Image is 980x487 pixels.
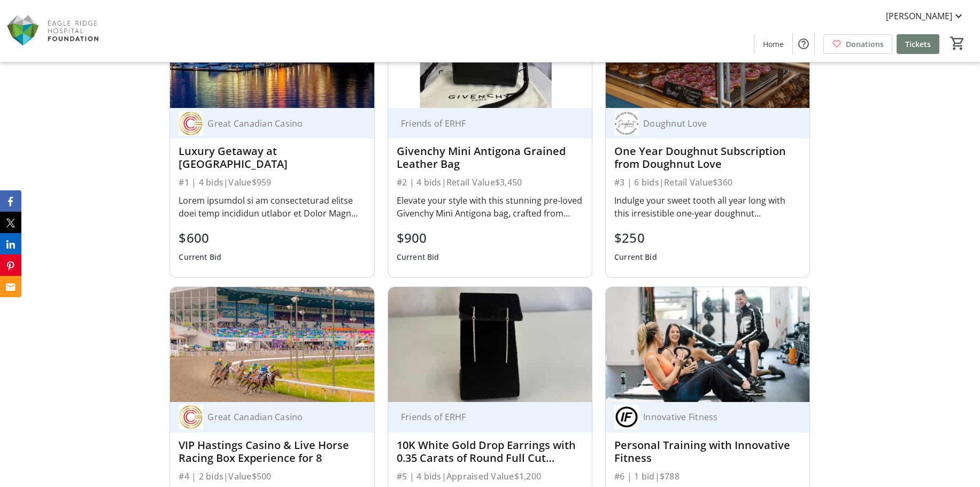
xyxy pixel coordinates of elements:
img: Great Canadian Casino [179,405,203,429]
div: $250 [614,228,657,248]
div: Indulge your sweet tooth all year long with this irresistible one-year doughnut subscription from... [614,194,801,220]
div: Friends of ERHF [397,412,570,422]
span: Home [763,38,784,50]
img: Personal Training with Innovative Fitness [606,287,809,401]
div: Doughnut Love [639,118,788,129]
div: $600 [179,228,221,248]
img: Doughnut Love [614,111,639,136]
img: Great Canadian Casino [179,111,203,136]
div: Great Canadian Casino [203,412,352,422]
div: Great Canadian Casino [203,118,352,129]
button: [PERSON_NAME] [877,7,974,25]
div: Personal Training with Innovative Fitness [614,439,801,465]
button: Cart [948,34,967,53]
a: Tickets [897,34,939,54]
span: Donations [846,38,884,50]
div: Current Bid [179,248,221,267]
div: #4 | 2 bids | Value $500 [179,469,365,484]
div: #6 | 1 bid | $788 [614,469,801,484]
img: VIP Hastings Casino & Live Horse Racing Box Experience for 8 [170,287,374,401]
div: Current Bid [614,248,657,267]
button: Help [793,33,814,55]
div: #3 | 6 bids | Retail Value $360 [614,175,801,190]
img: Eagle Ridge Hospital Foundation's Logo [6,4,102,58]
div: Lorem ipsumdol si am consecteturad elitse doei temp incididun utlabor et Dolor Magn Aliqua Enimad... [179,194,365,220]
a: Home [754,34,792,54]
div: $900 [397,228,439,248]
div: VIP Hastings Casino & Live Horse Racing Box Experience for 8 [179,439,365,465]
div: Friends of ERHF [397,118,570,129]
img: 10K White Gold Drop Earrings with 0.35 Carats of Round Full Cut Diamonds [388,287,592,401]
div: #5 | 4 bids | Appraised Value $1,200 [397,469,583,484]
div: Givenchy Mini Antigona Grained Leather Bag [397,145,583,171]
div: 10K White Gold Drop Earrings with 0.35 Carats of Round Full Cut Diamonds [397,439,583,465]
div: #2 | 4 bids | Retail Value $3,450 [397,175,583,190]
div: #1 | 4 bids | Value $959 [179,175,365,190]
div: Current Bid [397,248,439,267]
img: Innovative Fitness [614,405,639,429]
div: Elevate your style with this stunning pre-loved Givenchy Mini Antigona bag, crafted from premium ... [397,194,583,220]
div: Innovative Fitness [639,412,788,422]
div: Luxury Getaway at [GEOGRAPHIC_DATA] [179,145,365,171]
span: Tickets [905,38,931,50]
span: [PERSON_NAME] [886,10,952,22]
div: One Year Doughnut Subscription from Doughnut Love [614,145,801,171]
a: Donations [823,34,892,54]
